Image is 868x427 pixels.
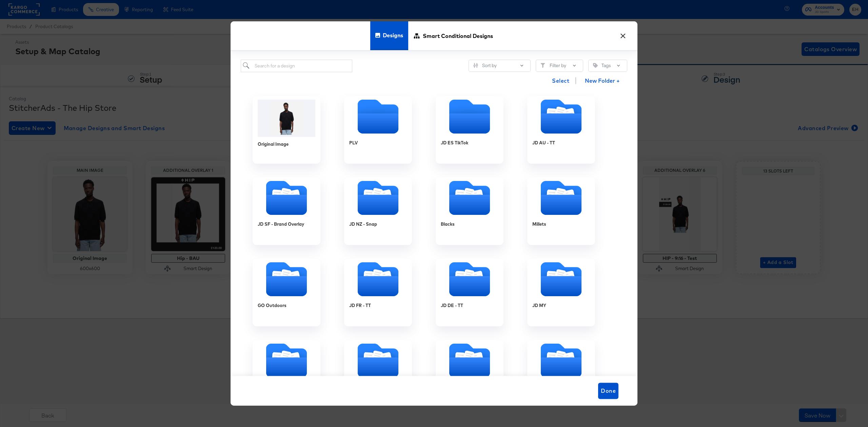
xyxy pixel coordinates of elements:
svg: Folder [436,181,504,215]
svg: Folder [344,181,412,215]
button: Select [549,74,572,87]
svg: Folder [253,181,320,215]
svg: Filter [540,63,545,68]
div: GO Outdoors [253,259,320,326]
div: PLV [344,96,412,164]
div: JD ES TikTok [441,140,468,146]
div: JD SF - Brand Overlay [253,177,320,245]
svg: Tag [593,63,598,68]
svg: Folder [344,344,412,378]
div: Original Image [253,96,320,164]
button: New Folder + [579,75,626,88]
div: JD MY [527,259,595,326]
span: Smart Conditional Designs [423,21,493,51]
button: TagTags [588,60,627,72]
div: PLV [349,140,358,146]
div: GO Outdoors [258,303,287,309]
svg: Folder [527,262,595,296]
svg: Empty folder [344,100,412,134]
span: Done [601,386,616,395]
div: JD DE - TT [441,303,463,309]
div: Original Image [258,141,289,148]
svg: Folder [253,262,320,296]
div: JD MY [532,303,546,309]
div: JD NZ - Snap [344,177,412,245]
button: SlidersSort by [469,60,531,72]
svg: Folder [436,344,504,378]
div: JD FR - TT [344,259,412,326]
div: JD DE - TT [436,259,504,326]
input: Search for a design [241,60,352,72]
button: Done [598,383,618,399]
span: Designs [383,20,403,50]
svg: Folder [253,344,320,378]
span: Select [552,76,569,85]
svg: Sliders [473,63,478,68]
button: FilterFilter by [536,60,583,72]
svg: Folder [527,100,595,134]
div: Blacks [436,177,504,245]
button: × [617,28,629,40]
div: JD FR - TT [349,303,371,309]
svg: Folder [527,181,595,215]
div: JD AU - TT [527,96,595,164]
div: Millets [532,221,546,228]
svg: Folder [344,262,412,296]
div: JD ES TikTok [436,96,504,164]
div: JD SF - Brand Overlay [258,221,304,228]
div: JD NZ - Snap [349,221,377,228]
div: Blacks [441,221,455,228]
div: JD AU - TT [532,140,555,146]
svg: Folder [527,344,595,378]
img: jd_product_list [258,100,315,137]
div: Millets [527,177,595,245]
svg: Empty folder [436,100,504,134]
svg: Folder [436,262,504,296]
